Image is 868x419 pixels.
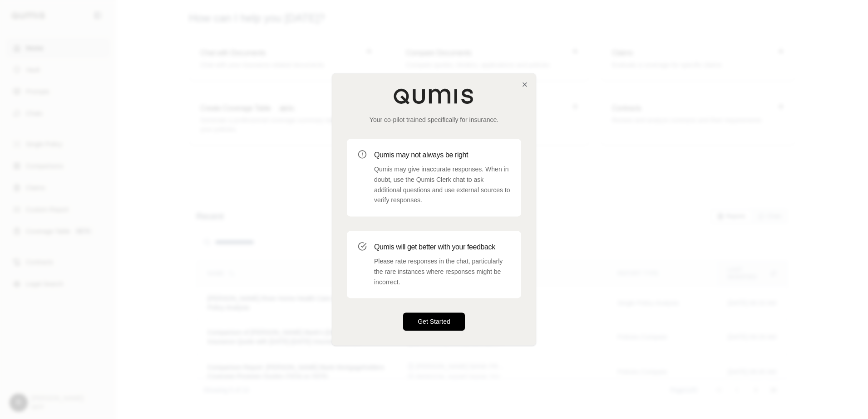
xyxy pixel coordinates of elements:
[374,242,510,253] h3: Qumis will get better with your feedback
[347,115,521,124] p: Your co-pilot trained specifically for insurance.
[393,88,475,104] img: Qumis Logo
[374,150,510,161] h3: Qumis may not always be right
[374,164,510,205] p: Qumis may give inaccurate responses. When in doubt, use the Qumis Clerk chat to ask additional qu...
[403,313,465,331] button: Get Started
[374,256,510,287] p: Please rate responses in the chat, particularly the rare instances where responses might be incor...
